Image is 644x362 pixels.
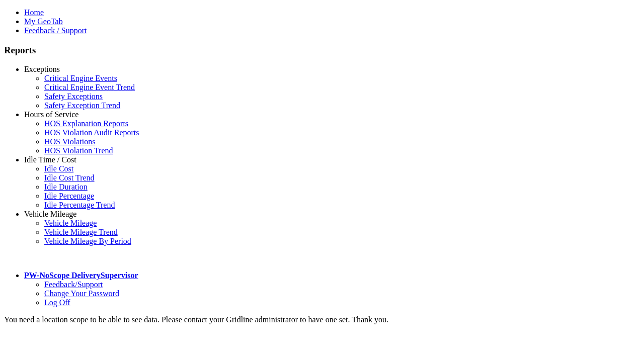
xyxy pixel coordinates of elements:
[44,101,120,110] a: Safety Exception Trend
[44,92,103,101] a: Safety Exceptions
[24,271,138,280] a: PW-NoScope DeliverySupervisor
[44,192,94,200] a: Idle Percentage
[24,110,78,119] a: Hours of Service
[44,119,128,128] a: HOS Explanation Reports
[24,8,44,17] a: Home
[44,280,103,289] a: Feedback/Support
[44,146,113,155] a: HOS Violation Trend
[4,45,640,56] h3: Reports
[44,137,95,146] a: HOS Violations
[44,128,139,137] a: HOS Violation Audit Reports
[44,228,118,236] a: Vehicle Mileage Trend
[44,289,119,298] a: Change Your Password
[24,155,76,164] a: Idle Time / Cost
[24,210,76,218] a: Vehicle Mileage
[44,201,115,209] a: Idle Percentage Trend
[44,237,131,245] a: Vehicle Mileage By Period
[44,83,135,92] a: Critical Engine Event Trend
[4,315,640,324] div: You need a location scope to be able to see data. Please contact your Gridline administrator to h...
[44,173,95,182] a: Idle Cost Trend
[24,65,60,73] a: Exceptions
[44,74,117,82] a: Critical Engine Events
[44,298,70,307] a: Log Off
[24,17,63,26] a: My GeoTab
[44,164,73,173] a: Idle Cost
[24,26,87,35] a: Feedback / Support
[44,183,88,191] a: Idle Duration
[44,219,97,227] a: Vehicle Mileage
